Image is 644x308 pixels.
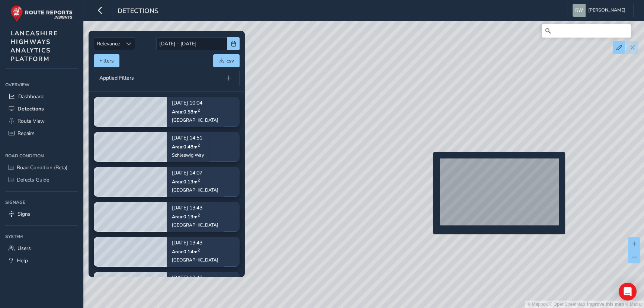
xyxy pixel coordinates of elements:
div: [GEOGRAPHIC_DATA] [172,117,218,123]
div: System [5,231,78,242]
button: [PERSON_NAME] [573,4,628,17]
div: Signage [5,197,78,208]
p: [DATE] 13:43 [172,240,218,246]
span: Area: 0.13 m [172,213,200,219]
span: LANCASHIRE HIGHWAYS ANALYTICS PLATFORM [10,29,58,63]
p: [DATE] 13:43 [172,275,218,280]
div: Overview [5,79,78,90]
span: Area: 0.14 m [172,248,200,254]
sup: 2 [198,142,200,148]
span: Applied Filters [99,76,134,81]
sup: 2 [198,212,200,218]
span: Area: 0.48 m [172,143,200,150]
a: Road Condition (Beta) [5,161,78,174]
div: [GEOGRAPHIC_DATA] [172,257,218,263]
sup: 2 [198,247,200,253]
sup: 2 [198,107,200,113]
div: Road Condition [5,150,78,161]
span: Road Condition (Beta) [17,164,67,171]
span: Detections [118,6,158,17]
div: Schleswig Way [172,152,204,158]
button: Filters [94,54,119,67]
div: Sort by Date [122,38,135,50]
span: Detections [17,105,44,112]
a: Help [5,254,78,267]
p: [DATE] 14:07 [172,170,218,176]
span: Signs [17,211,31,218]
button: csv [213,54,240,67]
span: Repairs [17,130,35,137]
div: [GEOGRAPHIC_DATA] [172,187,218,193]
span: Dashboard [18,93,44,100]
img: rr logo [10,5,73,22]
a: Detections [5,103,78,115]
div: Open Intercom Messenger [619,283,637,301]
span: csv [227,57,234,64]
span: Area: 0.13 m [172,178,200,185]
a: Defects Guide [5,174,78,186]
span: Users [17,245,31,252]
span: Help [17,257,28,264]
a: Signs [5,208,78,220]
span: Defects Guide [17,176,49,183]
p: [DATE] 14:51 [172,135,204,141]
input: Search [542,24,631,38]
div: [GEOGRAPHIC_DATA] [172,222,218,228]
a: Users [5,242,78,254]
span: Area: 0.58 m [172,108,200,115]
a: Repairs [5,127,78,139]
span: [PERSON_NAME] [588,4,625,17]
span: Relevance [94,38,122,50]
sup: 2 [198,177,200,183]
img: diamond-layout [573,4,586,17]
p: [DATE] 13:43 [172,205,218,211]
a: Dashboard [5,90,78,103]
span: Route View [17,118,45,125]
p: [DATE] 10:04 [172,100,218,106]
a: Route View [5,115,78,127]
